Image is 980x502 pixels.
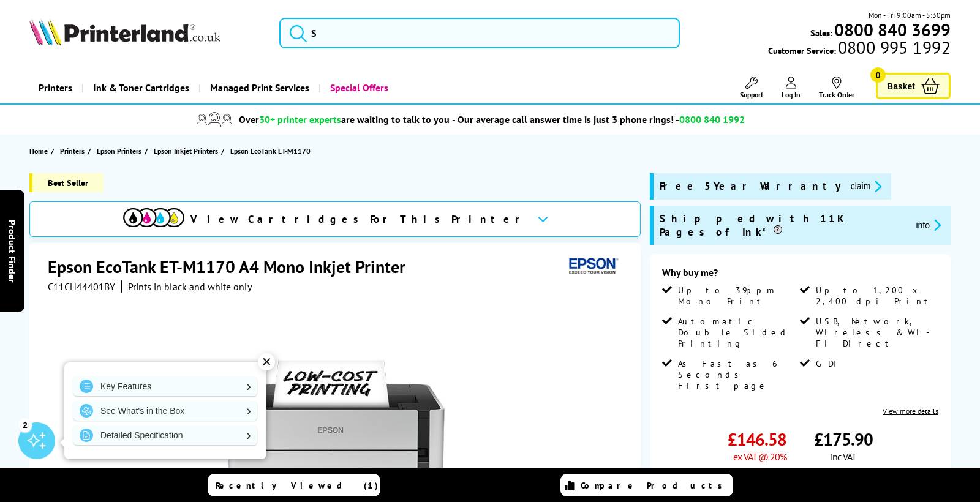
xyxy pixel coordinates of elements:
span: Compare Products [581,480,729,491]
h1: Epson EcoTank ET-M1170 A4 Mono Inkjet Printer [48,255,418,278]
a: Printers [29,72,81,103]
span: Shipped with 11K Pages of Ink* [660,212,907,239]
a: Printers [60,144,88,157]
a: View more details [883,406,938,416]
span: Automatic Double Sided Printing [678,316,797,349]
a: Epson Inkjet Printers [154,144,221,157]
img: cmyk-icon.svg [123,208,184,227]
a: Track Order [819,77,854,99]
a: Epson EcoTank ET-M1170 [230,144,314,157]
span: Recently Viewed (1) [216,480,379,491]
span: inc VAT [831,451,856,463]
a: Support [740,77,763,99]
a: Printerland Logo [29,18,264,48]
span: Free 5 Year Warranty [660,179,841,193]
a: Epson Printers [97,144,145,157]
a: 0800 840 3699 [832,24,951,36]
a: Basket 0 [876,73,951,99]
img: Printerland Logo [29,18,221,45]
a: Recently Viewed (1) [208,474,380,496]
span: 0 [870,67,886,83]
span: £175.90 [814,428,873,451]
span: GDI [816,358,837,369]
span: USB, Network, Wireless & Wi-Fi Direct [816,316,935,349]
button: promo-description [912,218,944,232]
a: Special Offers [318,72,398,103]
span: 0800 840 1992 [679,113,745,125]
span: Log In [782,90,801,99]
div: ✕ [258,353,275,370]
a: Ink & Toner Cartridges [81,72,198,103]
a: Compare Products [560,474,733,496]
span: Home [29,144,48,157]
span: As Fast as 6 Seconds First page [678,358,797,391]
span: Best Seller [29,173,104,192]
span: ex VAT @ 20% [733,451,786,463]
span: - Our average call answer time is just 3 phone rings! - [452,113,745,125]
div: 2 [18,418,32,432]
button: promo-description [847,179,886,193]
a: Log In [782,77,801,99]
span: Up to 39ppm Mono Print [678,285,797,307]
span: Basket [887,78,915,94]
span: Printers [60,144,85,157]
span: View Cartridges For This Printer [190,212,527,226]
span: 0800 995 1992 [836,42,951,53]
a: Detailed Specification [73,425,257,445]
span: Ink & Toner Cartridges [93,72,189,103]
a: Managed Print Services [198,72,318,103]
img: Epson [564,255,620,278]
span: Up to 1,200 x 2,400 dpi Print [816,285,935,307]
input: S [279,18,679,48]
i: Prints in black and white only [128,280,252,293]
span: 30+ printer experts [259,113,341,125]
a: See What's in the Box [73,401,257,421]
span: £146.58 [728,428,786,451]
span: Sales: [810,27,832,39]
span: Support [740,90,763,99]
a: Key Features [73,376,257,396]
div: Why buy me? [662,266,938,285]
span: C11CH44401BY [48,280,115,293]
span: Customer Service: [768,42,951,56]
a: Home [29,144,51,157]
span: Epson EcoTank ET-M1170 [230,144,311,157]
span: Epson Inkjet Printers [154,144,218,157]
span: Product Finder [6,220,18,283]
span: Over are waiting to talk to you [239,113,450,125]
span: Epson Printers [97,144,141,157]
b: 0800 840 3699 [834,18,951,41]
span: Mon - Fri 9:00am - 5:30pm [869,9,951,21]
